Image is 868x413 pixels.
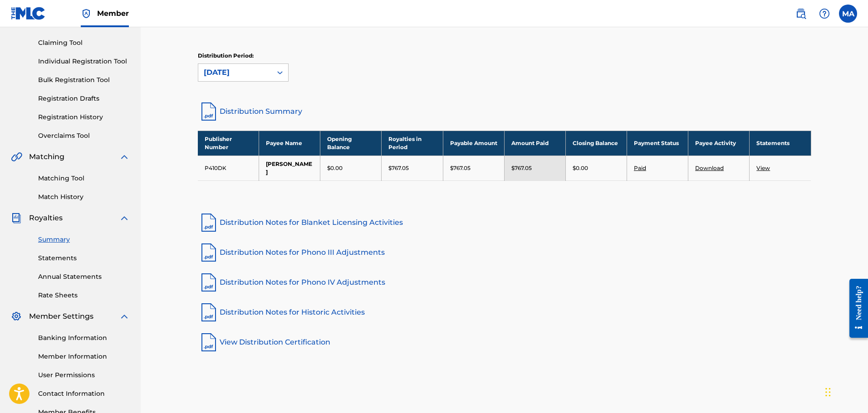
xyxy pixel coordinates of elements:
[198,272,220,293] img: pdf
[38,370,130,380] a: User Permissions
[38,38,130,48] a: Claiming Tool
[511,164,532,172] p: $767.05
[81,8,92,19] img: Top Rightsholder
[688,131,750,155] th: Payee Activity
[843,272,868,345] iframe: Resource Center
[259,131,320,155] th: Payee Name
[198,331,811,353] a: View Distribution Certification
[450,164,471,172] p: $767.05
[38,253,130,263] a: Statements
[38,291,130,300] a: Rate Sheets
[97,8,129,19] span: Member
[795,8,806,19] img: search
[198,301,220,323] img: pdf
[573,164,588,172] p: $0.00
[38,272,130,282] a: Annual Statements
[38,235,130,244] a: Summary
[38,131,130,141] a: Overclaims Tool
[11,151,22,162] img: Matching
[259,155,320,180] td: [PERSON_NAME]
[38,192,130,202] a: Match History
[388,164,409,172] p: $767.05
[819,8,830,19] img: help
[29,151,64,162] span: Matching
[750,131,811,155] th: Statements
[204,67,266,78] div: [DATE]
[504,131,565,155] th: Amount Paid
[11,311,22,322] img: Member Settings
[198,301,811,323] a: Distribution Notes for Historic Activities
[119,311,130,322] img: expand
[38,75,130,85] a: Bulk Registration Tool
[756,165,770,171] a: View
[29,213,63,224] span: Royalties
[382,131,443,155] th: Royalties in Period
[198,101,811,122] a: Distribution Summary
[825,379,831,406] div: Drag
[327,164,343,172] p: $0.00
[320,131,382,155] th: Opening Balance
[198,155,259,180] td: P410DK
[38,57,130,66] a: Individual Registration Tool
[38,352,130,361] a: Member Information
[198,212,220,233] img: pdf
[443,131,504,155] th: Payable Amount
[627,131,688,155] th: Payment Status
[38,94,130,103] a: Registration Drafts
[38,389,130,398] a: Contact Information
[198,242,811,263] a: Distribution Notes for Phono III Adjustments
[565,131,627,155] th: Closing Balance
[198,131,259,155] th: Publisher Number
[11,7,46,20] img: MLC Logo
[198,272,811,293] a: Distribution Notes for Phono IV Adjustments
[823,369,868,413] iframe: Chat Widget
[119,213,130,224] img: expand
[198,242,220,263] img: pdf
[198,331,220,353] img: pdf
[38,112,130,122] a: Registration History
[634,165,646,171] a: Paid
[792,5,810,23] a: Public Search
[695,165,724,171] a: Download
[38,333,130,343] a: Banking Information
[29,311,93,322] span: Member Settings
[119,151,130,162] img: expand
[198,101,220,122] img: distribution-summary-pdf
[38,174,130,183] a: Matching Tool
[839,5,857,23] div: User Menu
[815,5,834,23] div: Help
[198,212,811,233] a: Distribution Notes for Blanket Licensing Activities
[198,52,289,60] p: Distribution Period:
[11,213,22,224] img: Royalties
